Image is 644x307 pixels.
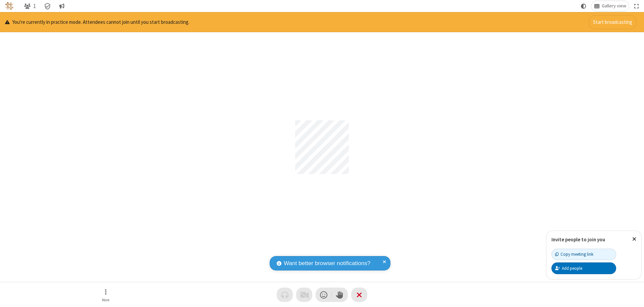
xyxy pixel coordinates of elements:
[632,1,642,11] button: Fullscreen
[551,236,605,243] label: Invite people to join you
[551,249,616,260] button: Copy meeting link
[96,285,116,304] button: Open menu
[332,288,348,302] button: Raise hand
[555,251,593,257] div: Copy meeting link
[284,259,370,268] span: Want better browser notifications?
[627,231,641,247] button: Close popover
[5,2,13,10] img: QA Selenium DO NOT DELETE OR CHANGE
[277,288,293,302] button: Audio problem - check your Internet connection or call by phone
[351,288,367,302] button: End or leave meeting
[591,1,629,11] button: Change layout
[5,18,190,26] p: You're currently in practice mode. Attendees cannot join until you start broadcasting.
[316,288,332,302] button: Send a reaction
[551,262,616,274] button: Add people
[578,1,589,11] button: Using system theme
[21,1,39,11] button: Open participant list
[56,1,67,11] button: Conversation
[102,298,109,302] span: More
[589,15,637,29] button: Start broadcasting
[296,288,312,302] button: Video
[33,3,36,9] span: 1
[41,1,54,11] div: Meeting details Encryption enabled
[602,3,626,9] span: Gallery view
